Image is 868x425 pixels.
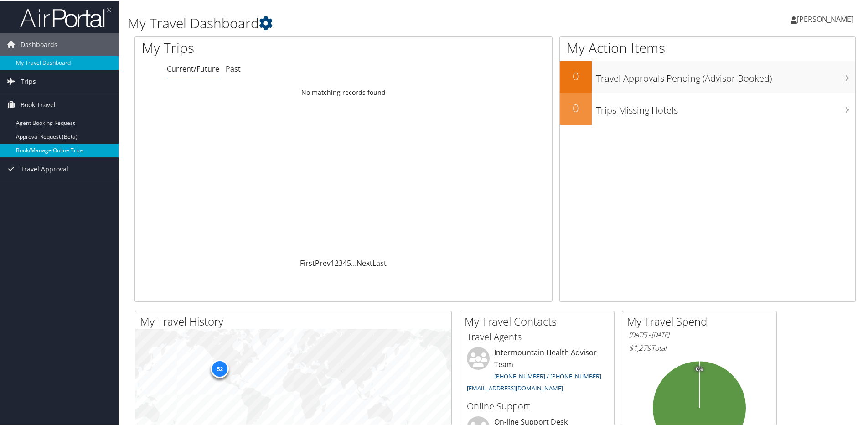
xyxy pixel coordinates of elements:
[560,67,592,83] h2: 0
[21,157,68,180] span: Travel Approval
[790,5,863,32] a: [PERSON_NAME]
[335,257,339,267] a: 2
[797,13,853,23] span: [PERSON_NAME]
[494,371,601,379] a: [PHONE_NUMBER] / [PHONE_NUMBER]
[560,99,592,115] h2: 0
[20,6,111,27] img: airportal-logo.png
[462,346,612,395] li: Intermountain Health Advisor Team
[467,330,607,342] h3: Travel Agents
[627,313,776,328] h2: My Travel Spend
[596,67,855,84] h3: Travel Approvals Pending (Advisor Booked)
[21,69,36,92] span: Trips
[347,257,351,267] a: 5
[372,257,387,267] a: Last
[467,399,607,412] h3: Online Support
[467,383,563,391] a: [EMAIL_ADDRESS][DOMAIN_NAME]
[596,98,855,116] h3: Trips Missing Hotels
[560,92,855,124] a: 0Trips Missing Hotels
[560,60,855,92] a: 0Travel Approvals Pending (Advisor Booked)
[331,257,335,267] a: 1
[343,257,347,267] a: 4
[21,93,56,115] span: Book Travel
[21,32,57,55] span: Dashboards
[135,83,552,100] td: No matching records found
[629,342,770,352] h6: Total
[696,366,703,371] tspan: 0%
[629,342,651,352] span: $1,279
[226,63,241,73] a: Past
[128,13,618,32] h1: My Travel Dashboard
[142,37,372,57] h1: My Trips
[140,313,451,328] h2: My Travel History
[560,37,855,57] h1: My Action Items
[629,330,770,338] h6: [DATE] - [DATE]
[339,257,343,267] a: 3
[351,257,356,267] span: …
[465,313,614,328] h2: My Travel Contacts
[167,63,219,73] a: Current/Future
[315,257,331,267] a: Prev
[356,257,372,267] a: Next
[211,359,229,377] div: 52
[300,257,315,267] a: First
